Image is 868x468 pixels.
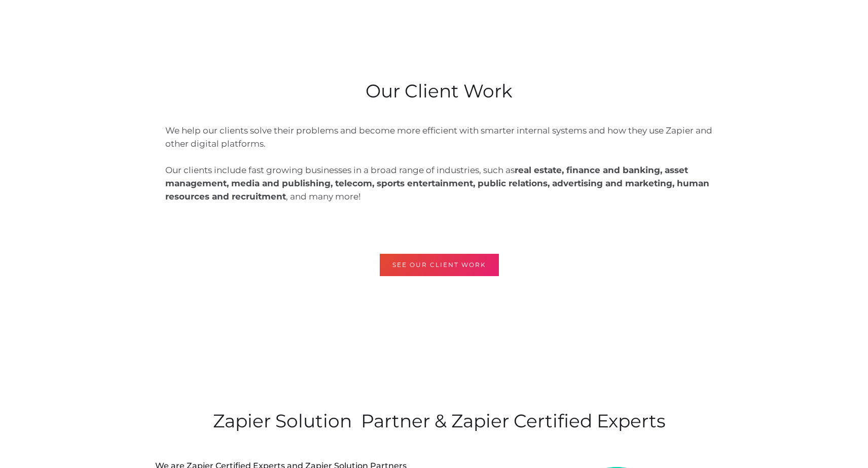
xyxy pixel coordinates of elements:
[392,260,486,270] div: SEE OUR CLIENT WORK
[165,165,709,202] strong: real estate, finance and banking, asset management, media and publishing, telecom, sports enterta...
[155,124,723,203] p: We help our clients solve their problems and become more efficient with smarter internal systems ...
[155,408,723,433] h2: Zapier Solution Partner & Zapier Certified Experts
[685,338,868,468] iframe: Chat Widget
[380,254,499,276] a: SEE OUR CLIENT WORK
[155,78,723,104] h2: Our Client Work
